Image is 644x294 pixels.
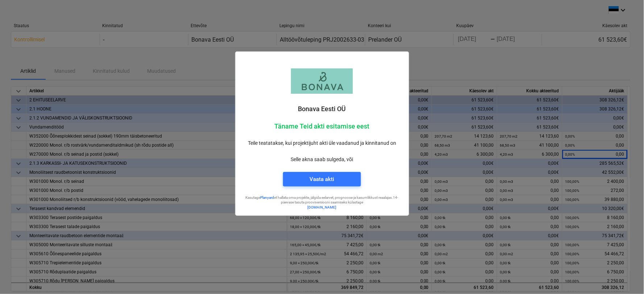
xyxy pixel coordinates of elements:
p: Selle akna saab sulgeda, või [241,156,403,163]
p: Bonava Eesti OÜ [241,105,403,113]
a: [DOMAIN_NAME] [308,205,337,209]
div: Vaata akti [310,175,335,184]
button: Vaata akti [283,172,361,186]
p: Kasutage et hallata oma projekte, jälgida eelarvet, prognoose ja kasumlikkust reaalajas. 14-päeva... [241,195,403,205]
p: Teile teatatakse, kui projektijuht akti üle vaadanud ja kinnitanud on [241,139,403,147]
p: Täname Teid akti esitamise eest [241,122,403,131]
a: Planyard [261,196,274,199]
